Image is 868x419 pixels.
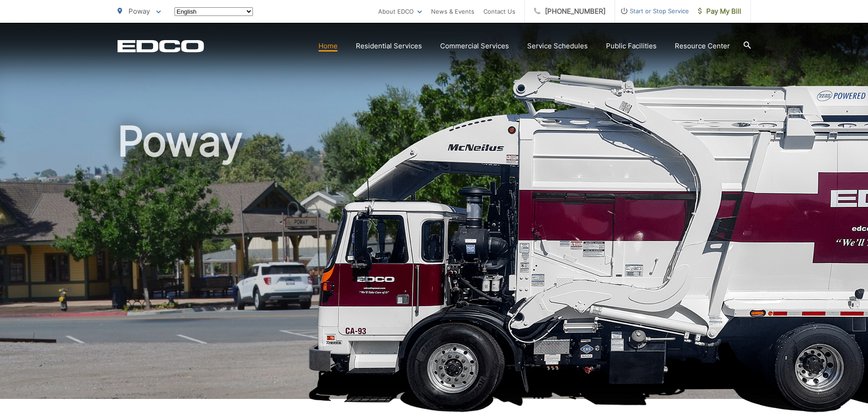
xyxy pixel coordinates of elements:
[128,7,150,16] span: Poway
[318,41,338,52] a: Home
[378,6,422,17] a: About EDCO
[483,6,515,17] a: Contact Us
[175,7,253,16] select: Select a language
[440,41,509,52] a: Commercial Services
[698,6,741,17] span: Pay My Bill
[675,41,730,52] a: Resource Center
[431,6,474,17] a: News & Events
[118,40,204,52] a: EDCD logo. Return to the homepage.
[527,41,588,52] a: Service Schedules
[606,41,657,52] a: Public Facilities
[356,41,422,52] a: Residential Services
[118,119,751,407] h1: Poway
